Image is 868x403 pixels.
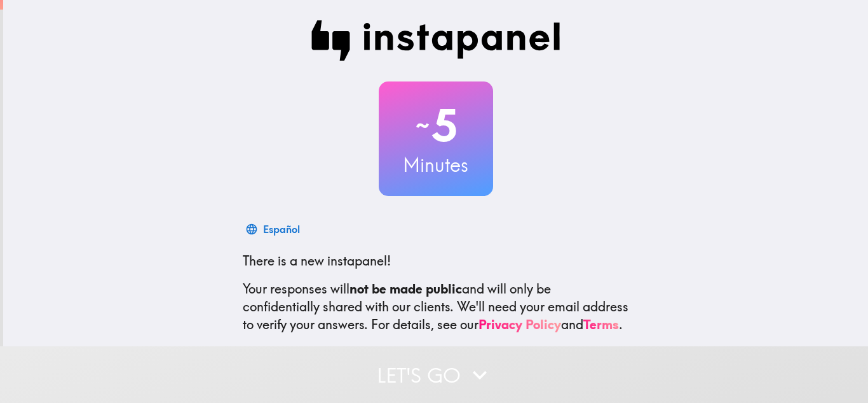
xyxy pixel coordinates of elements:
[583,316,619,332] a: Terms
[243,280,629,334] p: Your responses will and will only be confidentially shared with our clients. We'll need your emai...
[379,152,493,178] h3: Minutes
[243,253,391,269] span: There is a new instapanel!
[263,220,300,238] div: Español
[243,216,305,242] button: Español
[349,281,462,297] b: not be made public
[414,106,431,145] span: ~
[243,344,629,379] p: This invite is exclusively for you, please do not share it. Complete it soon because spots are li...
[311,20,560,61] img: Instapanel
[379,99,493,152] h2: 5
[478,316,561,332] a: Privacy Policy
